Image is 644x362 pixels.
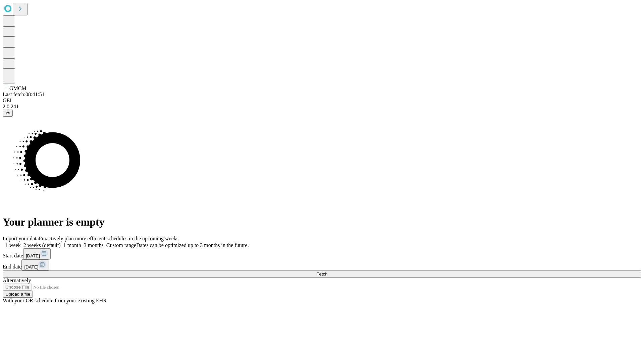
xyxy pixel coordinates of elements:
[23,248,51,259] button: [DATE]
[3,291,33,298] button: Upload a file
[3,278,31,283] span: Alternatively
[9,85,26,91] span: GMCM
[23,242,61,248] span: 2 weeks (default)
[63,242,81,248] span: 1 month
[3,98,641,104] div: GEI
[3,248,641,259] div: Start date
[26,253,40,258] span: [DATE]
[24,264,38,269] span: [DATE]
[106,242,136,248] span: Custom range
[3,110,13,117] button: @
[3,270,641,278] button: Fetch
[3,104,641,110] div: 2.0.241
[39,236,180,241] span: Proactively plan more efficient schedules in the upcoming weeks.
[3,92,45,97] span: Last fetch: 08:41:51
[316,271,327,277] span: Fetch
[3,259,641,270] div: End date
[3,236,39,241] span: Import your data
[3,216,641,228] h1: Your planner is empty
[136,242,249,248] span: Dates can be optimized up to 3 months in the future.
[5,111,10,116] span: @
[3,298,107,303] span: With your OR schedule from your existing EHR
[5,242,21,248] span: 1 week
[21,259,49,270] button: [DATE]
[84,242,104,248] span: 3 months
